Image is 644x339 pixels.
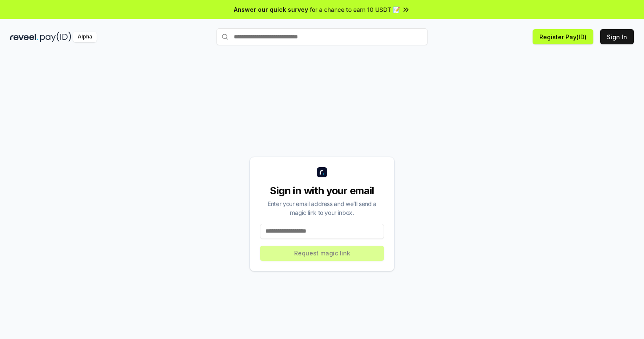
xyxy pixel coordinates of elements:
button: Register Pay(ID) [533,29,593,44]
img: logo_small [317,167,327,177]
button: Sign In [600,29,634,44]
span: for a chance to earn 10 USDT 📝 [310,5,400,14]
div: Alpha [73,32,97,42]
div: Sign in with your email [260,184,384,198]
span: Answer our quick survey [234,5,308,14]
img: reveel_dark [10,32,38,42]
img: pay_id [40,32,71,42]
div: Enter your email address and we’ll send a magic link to your inbox. [260,199,384,217]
